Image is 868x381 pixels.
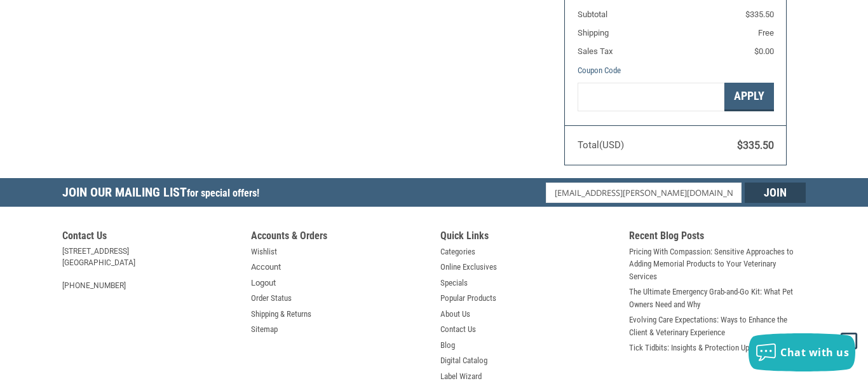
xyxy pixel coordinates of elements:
[578,46,613,56] span: Sales Tax
[62,230,239,246] h5: Contact Us
[62,246,239,291] address: [STREET_ADDRESS] [GEOGRAPHIC_DATA] [PHONE_NUMBER]
[578,83,724,111] input: Gift Certificate or Coupon Code
[629,314,806,338] a: Evolving Care Expectations: Ways to Enhance the Client & Veterinary Experience
[440,323,476,336] a: Contact Us
[780,345,849,359] span: Chat with us
[440,246,475,258] a: Categories
[440,339,455,352] a: Blog
[251,277,276,289] a: Logout
[724,83,774,111] button: Apply
[578,66,621,75] a: Coupon Code
[251,323,278,336] a: Sitemap
[578,139,624,151] span: Total (USD)
[754,46,774,56] span: $0.00
[440,277,468,289] a: Specials
[62,178,266,211] h5: Join Our Mailing List
[745,183,806,203] input: Join
[440,292,496,305] a: Popular Products
[440,261,497,274] a: Online Exclusives
[440,354,487,367] a: Digital Catalog
[251,230,428,246] h5: Accounts & Orders
[629,246,806,283] a: Pricing With Compassion: Sensitive Approaches to Adding Memorial Products to Your Veterinary Serv...
[187,187,259,199] span: for special offers!
[251,261,281,274] a: Account
[546,183,742,203] input: Email
[251,308,311,321] a: Shipping & Returns
[629,286,806,310] a: The Ultimate Emergency Grab-and-Go Kit: What Pet Owners Need and Why
[629,342,767,354] a: Tick Tidbits: Insights & Protection Updates
[440,308,470,321] a: About Us
[440,230,617,246] h5: Quick Links
[578,10,607,19] span: Subtotal
[749,333,855,371] button: Chat with us
[745,10,774,19] span: $335.50
[578,28,609,38] span: Shipping
[629,230,806,246] h5: Recent Blog Posts
[758,28,774,38] span: Free
[251,292,292,305] a: Order Status
[737,139,774,151] span: $335.50
[251,246,277,258] a: Wishlist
